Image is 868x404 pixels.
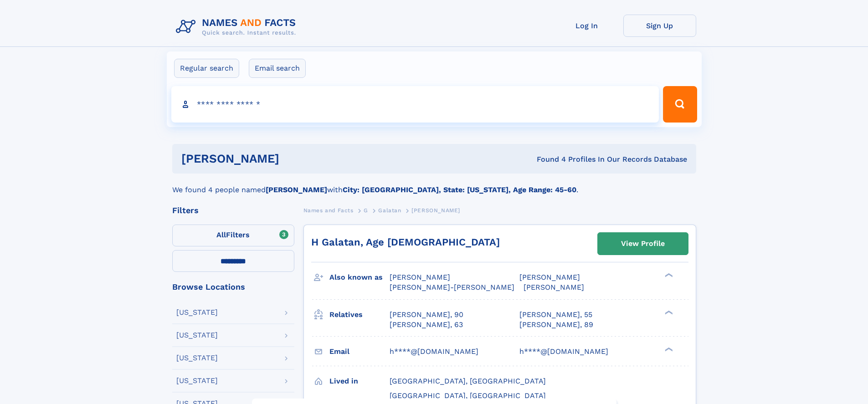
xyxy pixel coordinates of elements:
[411,207,460,214] span: [PERSON_NAME]
[524,283,584,291] span: [PERSON_NAME]
[249,59,306,78] label: Email search
[176,309,218,316] div: [US_STATE]
[390,310,463,320] a: [PERSON_NAME], 90
[172,225,294,246] label: Filters
[519,310,592,320] a: [PERSON_NAME], 55
[329,307,390,322] h3: Relatives
[174,59,239,78] label: Regular search
[663,272,673,278] div: ❯
[663,86,697,123] button: Search Button
[181,153,408,164] h1: [PERSON_NAME]
[176,377,218,384] div: [US_STATE]
[663,346,673,352] div: ❯
[390,391,546,400] span: [GEOGRAPHIC_DATA], [GEOGRAPHIC_DATA]
[303,205,354,216] a: Names and Facts
[364,207,368,214] span: G
[390,320,463,330] a: [PERSON_NAME], 63
[172,283,294,291] div: Browse Locations
[216,230,226,239] span: All
[390,377,546,385] span: [GEOGRAPHIC_DATA], [GEOGRAPHIC_DATA]
[598,233,688,255] a: View Profile
[364,205,368,216] a: G
[378,205,401,216] a: Galatan
[663,309,673,315] div: ❯
[329,373,390,389] h3: Lived in
[171,86,659,123] input: search input
[623,15,696,37] a: Sign Up
[343,185,576,194] b: City: [GEOGRAPHIC_DATA], State: [US_STATE], Age Range: 45-60
[390,273,450,281] span: [PERSON_NAME]
[378,207,401,214] span: Galatan
[621,233,665,254] div: View Profile
[172,174,696,195] div: We found 4 people named with .
[519,273,580,281] span: [PERSON_NAME]
[172,206,294,215] div: Filters
[172,15,303,39] img: Logo Names and Facts
[390,283,514,291] span: [PERSON_NAME]-[PERSON_NAME]
[408,154,687,164] div: Found 4 Profiles In Our Records Database
[329,270,390,285] h3: Also known as
[176,332,218,339] div: [US_STATE]
[550,15,623,37] a: Log In
[311,236,500,248] a: H Galatan, Age [DEMOGRAPHIC_DATA]
[266,185,327,194] b: [PERSON_NAME]
[329,344,390,359] h3: Email
[176,354,218,362] div: [US_STATE]
[519,320,593,330] a: [PERSON_NAME], 89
